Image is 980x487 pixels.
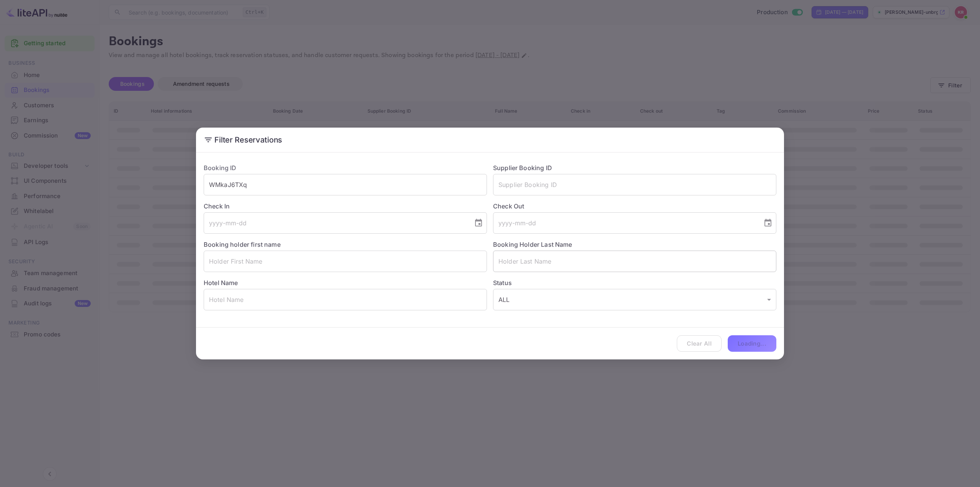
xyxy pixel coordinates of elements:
[204,202,487,211] label: Check In
[204,279,238,287] label: Hotel Name
[204,164,237,172] label: Booking ID
[471,215,486,231] button: Choose date
[493,278,776,287] label: Status
[204,251,487,272] input: Holder First Name
[196,128,784,152] h2: Filter Reservations
[493,202,776,211] label: Check Out
[493,164,552,172] label: Supplier Booking ID
[493,241,572,248] label: Booking Holder Last Name
[493,289,776,310] div: ALL
[204,212,468,234] input: yyyy-mm-dd
[760,215,776,231] button: Choose date
[204,289,487,310] input: Hotel Name
[204,174,487,195] input: Booking ID
[493,251,776,272] input: Holder Last Name
[493,212,757,234] input: yyyy-mm-dd
[204,241,281,248] label: Booking holder first name
[493,174,776,195] input: Supplier Booking ID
